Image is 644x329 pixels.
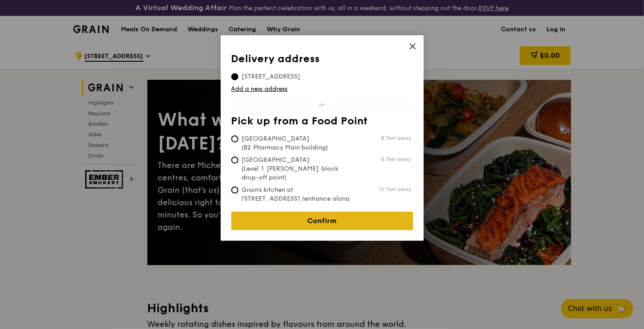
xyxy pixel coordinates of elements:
[231,53,413,69] th: Delivery address
[231,135,238,142] input: [GEOGRAPHIC_DATA] (B2 Pharmacy Main building)8.7km away
[379,186,411,193] span: 12.7km away
[231,212,413,230] a: Confirm
[231,186,363,221] span: Grain's kitchen at [STREET_ADDRESS] (entrance along [PERSON_NAME][GEOGRAPHIC_DATA])
[231,72,311,81] span: [STREET_ADDRESS]
[231,73,238,80] input: [STREET_ADDRESS]
[231,157,238,164] input: [GEOGRAPHIC_DATA] (Level 1 [PERSON_NAME] block drop-off point)8.7km away
[231,135,363,152] span: [GEOGRAPHIC_DATA] (B2 Pharmacy Main building)
[231,115,413,131] th: Pick up from a Food Point
[231,187,238,194] input: Grain's kitchen at [STREET_ADDRESS] (entrance along [PERSON_NAME][GEOGRAPHIC_DATA])12.7km away
[381,156,411,163] span: 8.7km away
[231,156,363,182] span: [GEOGRAPHIC_DATA] (Level 1 [PERSON_NAME] block drop-off point)
[381,135,411,142] span: 8.7km away
[231,85,413,93] a: Add a new address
